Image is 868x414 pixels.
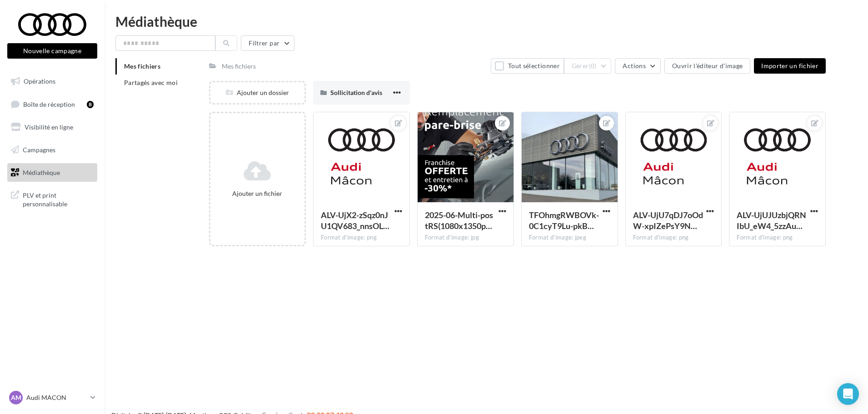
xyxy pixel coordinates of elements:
[615,58,660,74] button: Actions
[23,100,75,108] span: Boîte de réception
[564,58,612,74] button: Gérer(0)
[5,118,99,137] a: Visibilité en ligne
[124,62,160,70] span: Mes fichiers
[664,58,750,74] button: Ouvrir l'éditeur d'image
[11,393,21,402] span: AM
[5,95,99,114] a: Boîte de réception8
[23,189,94,209] span: PLV et print personnalisable
[321,234,402,242] div: Format d'image: png
[330,89,382,96] span: Sollicitation d'avis
[529,210,599,231] span: TFOhmgRWBOVk-0C1cyT9Lu-pkB67dYCra2m3Ar6ZFc-2BX8T0TqHrjGp0WV6IuKtpwWcC_DZeR7C0VY9Ww=s0
[222,62,256,71] div: Mes fichiers
[23,168,60,176] span: Médiathèque
[5,163,99,182] a: Médiathèque
[589,62,597,70] span: (0)
[425,234,506,242] div: Format d'image: jpg
[761,62,818,70] span: Importer un fichier
[737,234,818,242] div: Format d'image: png
[737,210,806,231] span: ALV-UjUJUzbjQRNIbU_eW4_5zzAuUT_I-Sdi5-HbiIMDps4y3YbNBd9Y
[23,146,55,154] span: Campagnes
[87,101,94,108] div: 8
[210,88,304,97] div: Ajouter un dossier
[26,393,87,402] p: Audi MACON
[25,123,73,131] span: Visibilité en ligne
[633,234,714,242] div: Format d'image: png
[5,72,99,91] a: Opérations
[491,58,564,74] button: Tout sélectionner
[5,185,99,212] a: PLV et print personnalisable
[321,210,389,231] span: ALV-UjX2-zSqz0nJU1QV683_nnsOLqFpNq4tyWk-WMdlD1i7qfo1aAWr
[115,15,857,28] div: Médiathèque
[5,140,99,160] a: Campagnes
[529,234,610,242] div: Format d'image: jpeg
[7,43,97,59] button: Nouvelle campagne
[425,210,493,231] span: 2025-06-Multi-postRS(1080x1350px)Offre-pare-brise-franchise-offerteVF4
[241,35,294,51] button: Filtrer par
[837,383,859,405] div: Open Intercom Messenger
[214,189,301,198] div: Ajouter un fichier
[754,58,826,74] button: Importer un fichier
[7,389,97,406] a: AM Audi MACON
[24,77,55,85] span: Opérations
[124,79,178,86] span: Partagés avec moi
[623,62,645,70] span: Actions
[633,210,703,231] span: ALV-UjU7qDJ7oOdW-xpIZePsY9Nt9xriPRs8mPS7hftC9jg63jUSPw9W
